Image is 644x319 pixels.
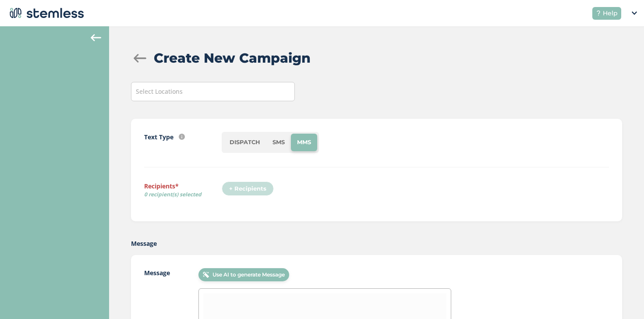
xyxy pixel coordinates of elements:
[291,134,317,151] li: MMS
[154,48,311,68] h2: Create New Campaign
[632,11,637,15] img: icon_down-arrow-small-66adaf34.svg
[144,181,222,202] label: Recipients*
[198,268,289,281] button: Use AI to generate Message
[131,239,157,248] label: Message
[144,191,222,198] span: 0 recipient(s) selected
[7,4,84,22] img: logo-dark-0685b13c.svg
[596,11,601,16] img: icon-help-white-03924b79.svg
[212,271,285,279] span: Use AI to generate Message
[136,87,183,96] span: Select Locations
[91,34,101,41] img: icon-arrow-back-accent-c549486e.svg
[223,134,266,151] li: DISPATCH
[266,134,291,151] li: SMS
[600,277,644,319] iframe: Chat Widget
[603,9,618,18] span: Help
[144,132,173,142] label: Text Type
[179,134,185,140] img: icon-info-236977d2.svg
